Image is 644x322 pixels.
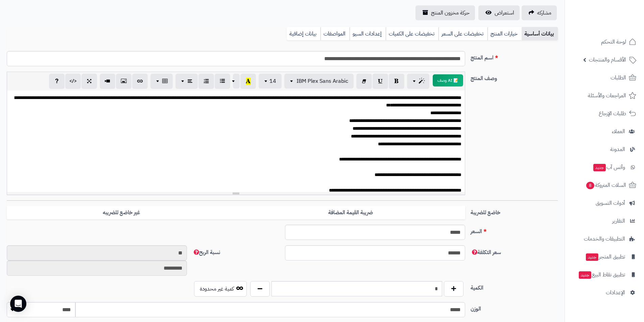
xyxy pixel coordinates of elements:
[468,225,560,236] label: السعر
[569,105,640,122] a: طلبات الإرجاع
[438,27,487,41] a: تخفيضات على السعر
[569,88,640,104] a: المراجعات والأسئلة
[569,34,640,50] a: لوحة التحكم
[431,9,470,17] span: حركة مخزون المنتج
[606,288,625,297] span: الإعدادات
[433,74,463,86] button: 📝 AI وصف
[320,27,350,41] a: المواصفات
[468,302,560,313] label: الوزن
[610,145,625,154] span: المدونة
[586,180,626,190] span: السلات المتروكة
[598,11,638,25] img: logo-2.png
[569,213,640,229] a: التقارير
[468,72,560,82] label: وصف المنتج
[192,248,220,256] span: نسبة الربح
[468,281,560,292] label: الكمية
[569,267,640,283] a: تطبيق نقاط البيعجديد
[386,27,438,41] a: تخفيضات على الكميات
[468,51,560,62] label: اسم المنتج
[589,55,626,65] span: الأقسام والمنتجات
[10,296,26,312] div: Open Intercom Messenger
[569,177,640,193] a: السلات المتروكة8
[612,216,625,226] span: التقارير
[236,206,465,220] label: ضريبة القيمة المضافة
[415,5,475,20] a: حركة مخزون المنتج
[296,77,348,85] span: IBM Plex Sans Arabic
[593,163,625,172] span: وآتس آب
[569,249,640,265] a: تطبيق المتجرجديد
[478,5,520,20] a: استعراض
[612,127,625,136] span: العملاء
[584,234,625,244] span: التطبيقات والخدمات
[487,27,522,41] a: خيارات المنتج
[350,27,386,41] a: إعدادات السيو
[596,198,625,208] span: أدوات التسويق
[593,164,606,171] span: جديد
[601,37,626,47] span: لوحة التحكم
[586,253,598,261] span: جديد
[569,231,640,247] a: التطبيقات والخدمات
[468,206,560,217] label: خاضع للضريبة
[522,27,558,41] a: بيانات أساسية
[569,195,640,211] a: أدوات التسويق
[269,77,276,85] span: 14
[287,27,320,41] a: بيانات إضافية
[284,74,354,89] button: IBM Plex Sans Arabic
[259,74,282,89] button: 14
[586,181,595,190] span: 8
[579,271,591,279] span: جديد
[471,248,501,256] span: سعر التكلفة
[495,9,514,17] span: استعراض
[578,270,625,279] span: تطبيق نقاط البيع
[7,206,236,220] label: غير خاضع للضريبه
[569,123,640,140] a: العملاء
[611,73,626,82] span: الطلبات
[569,141,640,157] a: المدونة
[588,91,626,100] span: المراجعات والأسئلة
[599,109,626,118] span: طلبات الإرجاع
[537,9,551,17] span: مشاركه
[569,70,640,86] a: الطلبات
[522,5,557,20] a: مشاركه
[585,252,625,262] span: تطبيق المتجر
[569,284,640,301] a: الإعدادات
[569,159,640,175] a: وآتس آبجديد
